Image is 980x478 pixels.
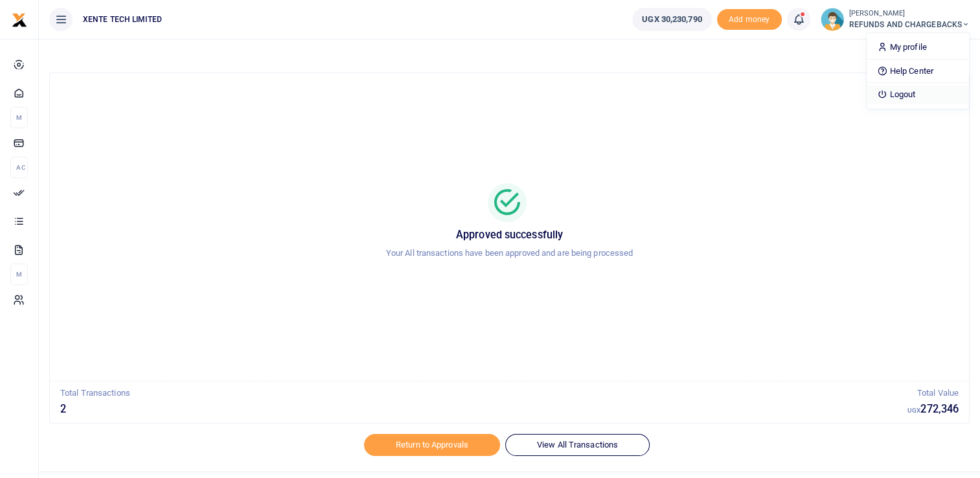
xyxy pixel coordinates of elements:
[632,8,711,31] a: UGX 30,230,790
[642,13,701,26] span: UGX 30,230,790
[821,8,844,31] img: profile-user
[78,14,167,25] span: XENTE TECH LIMITED
[717,14,782,23] a: Add money
[10,157,28,178] li: Ac
[867,38,969,56] a: My profile
[867,85,969,104] a: Logout
[65,229,953,242] h5: Approved successfully
[821,8,970,31] a: profile-user [PERSON_NAME] REFUNDS AND CHARGEBACKS
[627,8,716,31] li: Wallet ballance
[717,9,782,30] span: Add money
[849,19,970,30] span: REFUNDS AND CHARGEBACKS
[12,12,27,28] img: logo-small
[717,9,782,30] li: Toup your wallet
[907,407,920,414] small: UGX
[12,14,27,24] a: logo-small logo-large logo-large
[10,264,28,285] li: M
[60,387,907,400] p: Total Transactions
[60,403,907,416] h5: 2
[849,8,970,19] small: [PERSON_NAME]
[364,434,500,456] a: Return to Approvals
[907,387,959,400] p: Total Value
[505,434,650,456] a: View All Transactions
[10,107,28,128] li: M
[907,403,959,416] h5: 272,346
[65,247,953,260] p: Your All transactions have been approved and are being processed
[867,62,969,80] a: Help Center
